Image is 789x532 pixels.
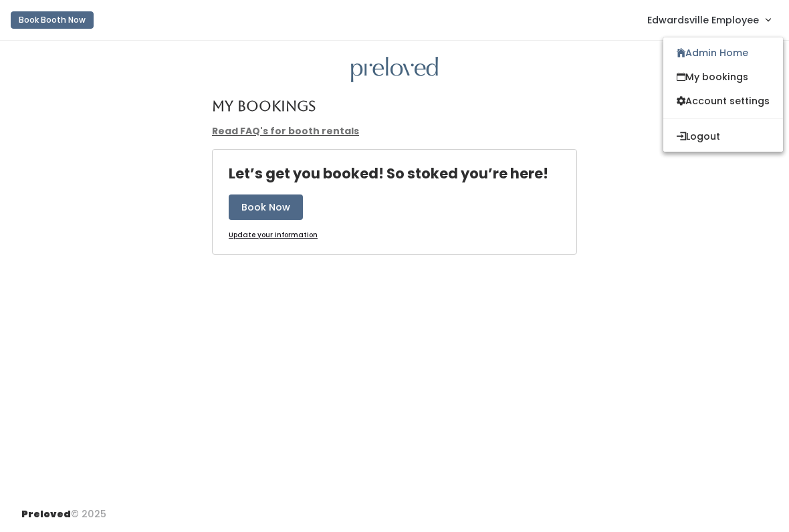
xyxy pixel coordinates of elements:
[351,57,438,83] img: preloved logo
[229,194,303,220] button: Book Now
[647,13,759,27] span: Edwardsville Employee
[212,124,359,138] a: Read FAQ's for booth rentals
[663,41,783,65] a: Admin Home
[11,11,94,29] button: Book Booth Now
[21,497,106,521] div: © 2025
[229,166,548,181] h4: Let’s get you booked! So stoked you’re here!
[634,5,784,34] a: Edwardsville Employee
[229,231,318,241] a: Update your information
[21,507,71,521] span: Preloved
[663,65,783,89] a: My bookings
[11,5,94,35] a: Book Booth Now
[663,89,783,113] a: Account settings
[212,98,316,114] h4: My Bookings
[663,124,783,148] button: Logout
[229,230,318,240] u: Update your information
